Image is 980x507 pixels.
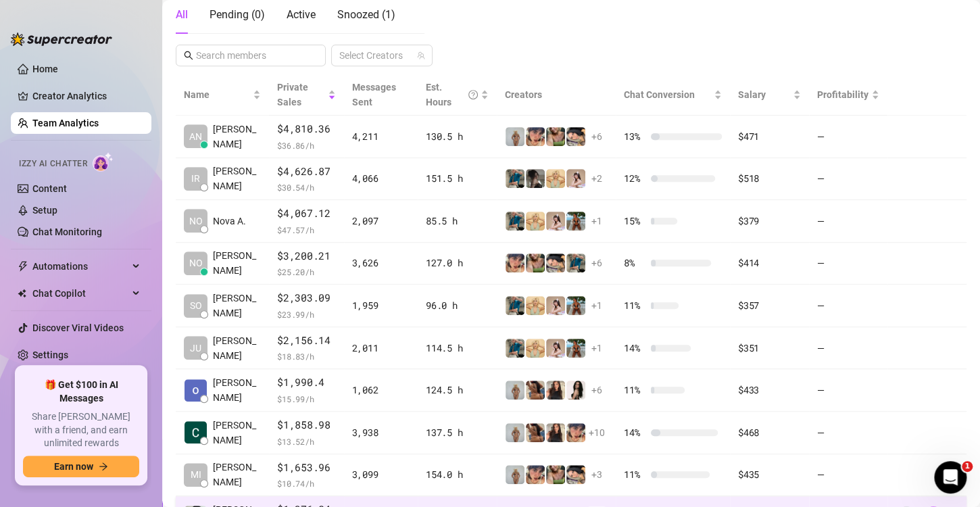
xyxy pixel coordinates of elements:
div: $468 [738,425,801,440]
img: Krisha [185,379,207,402]
iframe: Intercom live chat [934,461,966,493]
a: Home [32,64,58,74]
span: $ 25.20 /h [277,265,335,279]
td: — [809,327,887,370]
span: + 1 [591,341,602,356]
span: $ 18.83 /h [277,349,335,363]
span: Private Sales [277,82,308,107]
a: Chat Monitoring [32,226,102,237]
img: daiisyjane [526,169,545,188]
img: bonnierides [566,423,585,442]
a: Setup [32,205,57,216]
span: + 1 [591,214,602,228]
div: $518 [738,171,801,186]
div: 137.5 h [426,425,489,440]
img: Eavnc [506,212,524,231]
img: Eavnc [506,339,524,358]
span: + 6 [591,383,602,397]
span: + 3 [591,467,602,482]
span: thunderbolt [18,261,28,272]
img: Actually.Maria [526,212,545,231]
img: Libby [566,212,585,231]
span: Name [184,87,250,102]
span: 12 % [624,171,645,186]
div: 96.0 h [426,298,489,313]
span: [PERSON_NAME] [213,164,261,193]
div: All [176,7,188,23]
div: 4,066 [352,171,410,186]
span: JU [190,341,201,356]
span: Salary [738,89,766,100]
span: [PERSON_NAME] [213,122,261,151]
img: Eavnc [506,169,524,188]
span: [PERSON_NAME] [213,291,261,320]
div: 151.5 h [426,171,489,186]
span: $1,858.98 [277,417,335,433]
span: 15 % [624,214,645,228]
span: Automations [32,256,128,277]
span: + 10 [589,425,605,440]
span: [PERSON_NAME] [213,248,261,278]
div: $433 [738,383,801,397]
div: 3,626 [352,256,410,270]
img: diandradelgado [546,423,565,442]
div: $351 [738,341,801,356]
a: Team Analytics [32,118,99,128]
img: Cecil Capuchino [185,421,207,443]
div: $414 [738,256,801,270]
td: — [809,158,887,201]
span: NO [189,256,203,270]
span: 14 % [624,425,645,440]
img: anaxmei [546,296,565,315]
td: — [809,116,887,158]
span: [PERSON_NAME] [213,333,261,363]
span: [PERSON_NAME] [213,418,261,448]
span: Profitability [817,89,868,100]
span: + 1 [591,298,602,313]
span: $2,303.09 [277,290,335,306]
div: 85.5 h [426,214,489,228]
span: arrow-right [99,462,108,471]
span: Active [287,8,316,21]
a: Content [32,183,67,194]
span: [PERSON_NAME] [213,375,261,405]
span: $4,067.12 [277,206,335,222]
div: 124.5 h [426,383,489,397]
span: MI [191,467,201,482]
img: queendlish [526,423,545,442]
span: [PERSON_NAME] [213,460,261,489]
img: bonnierides [526,465,545,484]
img: Libby [566,339,585,358]
span: $4,810.36 [277,121,335,137]
img: Harley [546,254,565,272]
th: Name [176,74,269,116]
span: Chat Copilot [32,283,128,304]
img: AI Chatter [93,152,114,172]
span: NO [189,214,203,228]
span: $ 23.99 /h [277,308,335,321]
img: Actually.Maria [526,296,545,315]
span: $ 30.54 /h [277,180,335,194]
img: dreamsofleana [546,127,565,146]
span: + 6 [591,256,602,270]
img: ChloeLove [566,381,585,400]
td: — [809,285,887,327]
span: $2,156.14 [277,333,335,349]
div: 130.5 h [426,129,489,144]
img: Barbi [506,423,524,442]
div: 154.0 h [426,467,489,482]
div: 1,062 [352,383,410,397]
img: anaxmei [546,339,565,358]
div: 3,099 [352,467,410,482]
span: 🎁 Get $100 in AI Messages [23,379,139,405]
span: 14 % [624,341,645,356]
img: Actually.Maria [546,169,565,188]
div: $357 [738,298,801,313]
div: Est. Hours [426,80,478,110]
span: $ 10.74 /h [277,477,335,490]
img: Eavnc [566,254,585,272]
img: anaxmei [546,212,565,231]
span: search [184,51,193,60]
span: Snoozed ( 1 ) [337,8,395,21]
button: Earn nowarrow-right [23,456,139,477]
